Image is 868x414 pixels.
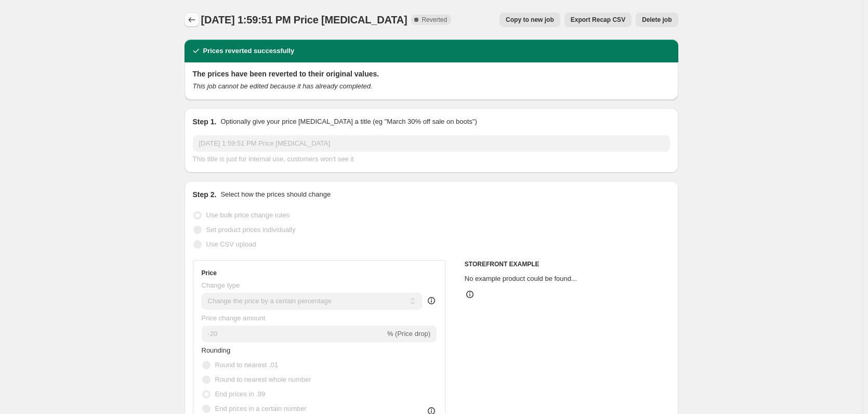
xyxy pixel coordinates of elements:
button: Price change jobs [185,12,199,27]
span: Rounding [202,346,231,354]
button: Export Recap CSV [564,12,632,27]
p: No example product could be found... [465,274,670,284]
input: 30% off holiday sale [193,135,670,152]
span: Copy to new job [506,16,554,24]
span: Use bulk price change rules [206,211,290,219]
div: help [426,295,437,306]
p: Select how the prices should change [220,189,331,200]
span: Delete job [642,16,672,24]
h2: Prices reverted successfully [203,46,295,56]
h6: STOREFRONT EXAMPLE [465,260,670,268]
span: Change type [202,281,240,289]
span: Price change amount [202,314,266,322]
span: End prices in .99 [215,390,266,398]
span: Round to nearest whole number [215,376,311,383]
h2: Step 2. [193,189,217,200]
p: Optionally give your price [MEDICAL_DATA] a title (eg "March 30% off sale on boots") [220,117,477,127]
span: Use CSV upload [206,240,256,248]
i: This job cannot be edited because it has already completed. [193,82,373,90]
h2: The prices have been reverted to their original values. [193,69,670,79]
span: [DATE] 1:59:51 PM Price [MEDICAL_DATA] [201,14,407,25]
button: Delete job [636,12,678,27]
span: Reverted [422,16,447,24]
span: Set product prices individually [206,226,296,234]
input: -15 [202,326,385,342]
span: Round to nearest .01 [215,361,278,369]
span: Export Recap CSV [571,16,625,24]
span: This title is just for internal use, customers won't see it [193,155,354,163]
h2: Step 1. [193,117,217,127]
h3: Price [202,269,217,277]
span: % (Price drop) [387,330,430,338]
span: End prices in a certain number [215,405,307,412]
button: Copy to new job [499,12,560,27]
